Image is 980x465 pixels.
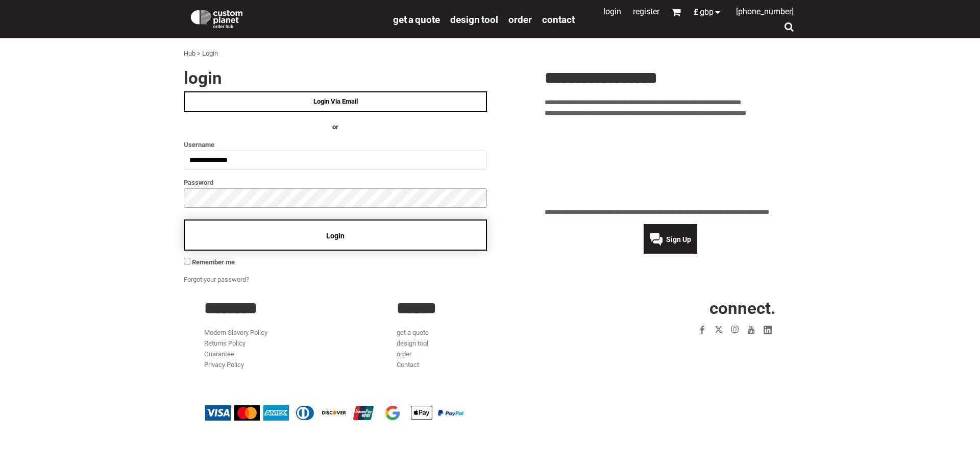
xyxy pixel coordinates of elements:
[380,405,405,421] img: Google Pay
[700,8,714,16] span: GBP
[393,14,440,26] span: get a quote
[197,48,201,59] div: >
[204,350,234,358] a: Guarantee
[192,258,235,266] span: Remember me
[545,125,796,201] iframe: Customer reviews powered by Trustpilot
[204,361,244,369] a: Privacy Policy
[351,405,376,421] img: China UnionPay
[450,14,498,26] span: design tool
[438,410,463,416] img: PayPal
[508,14,532,26] span: order
[184,276,249,283] a: Forgot your password?
[184,50,195,57] a: Hub
[202,48,218,59] div: Login
[189,8,244,28] img: Custom Planet
[205,405,231,421] img: Visa
[322,405,347,421] img: Discover
[542,14,575,26] span: Contact
[666,235,691,243] span: Sign Up
[263,405,289,421] img: American Express
[234,405,260,421] img: Mastercard
[184,3,388,33] a: Custom Planet
[542,13,575,25] a: Contact
[184,122,487,133] h4: OR
[184,258,190,264] input: Remember me
[397,339,428,347] a: design tool
[603,7,621,16] a: Login
[508,13,532,25] a: order
[204,329,267,336] a: Modern Slavery Policy
[397,361,419,369] a: Contact
[184,69,487,86] h2: Login
[450,13,498,25] a: design tool
[736,7,794,16] span: [PHONE_NUMBER]
[184,177,487,188] label: Password
[184,139,487,151] label: Username
[590,300,776,316] h2: CONNECT.
[292,405,318,421] img: Diners Club
[397,350,411,358] a: order
[393,13,440,25] a: get a quote
[397,329,429,336] a: get a quote
[313,97,358,105] span: Login Via Email
[633,7,659,16] a: Register
[635,344,776,356] iframe: Customer reviews powered by Trustpilot
[326,232,345,240] span: Login
[184,91,487,112] a: Login Via Email
[204,339,246,347] a: Returns Policy
[694,8,700,16] span: £
[409,405,434,421] img: Apple Pay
